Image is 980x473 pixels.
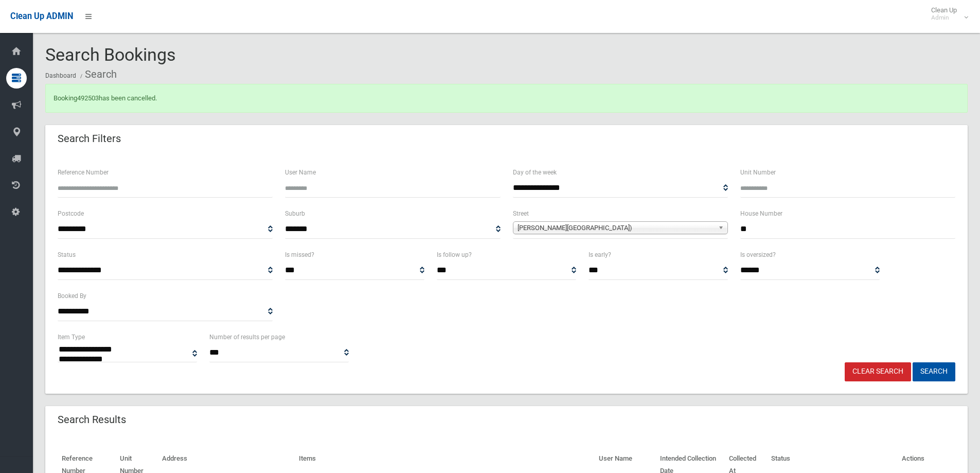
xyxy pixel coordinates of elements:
li: Search [78,65,117,84]
label: House Number [740,208,782,219]
label: Suburb [285,208,305,219]
div: Booking has been cancelled. [45,84,968,113]
label: Reference Number [58,167,109,178]
label: Is follow up? [437,249,472,260]
header: Search Results [45,410,138,430]
label: Item Type [58,331,85,343]
label: Booked By [58,290,86,302]
button: Search [913,362,955,381]
a: Clear Search [845,362,911,381]
label: Is oversized? [740,249,776,260]
label: Is missed? [285,249,314,260]
span: Clean Up [926,6,967,22]
label: User Name [285,167,316,178]
label: Is early? [589,249,611,260]
span: Clean Up ADMIN [10,11,73,21]
label: Status [58,249,76,260]
header: Search Filters [45,129,133,149]
label: Unit Number [740,167,776,178]
a: Dashboard [45,72,76,79]
label: Number of results per page [209,331,285,343]
small: Admin [931,14,957,22]
label: Postcode [58,208,84,219]
label: Day of the week [513,167,557,178]
span: [PERSON_NAME][GEOGRAPHIC_DATA]) [518,222,714,234]
span: Search Bookings [45,44,176,65]
a: 492503 [77,94,99,102]
label: Street [513,208,529,219]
